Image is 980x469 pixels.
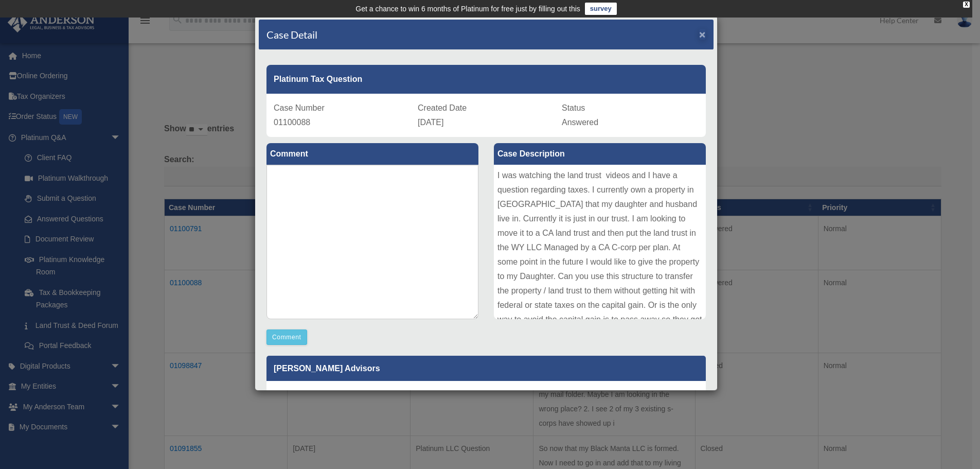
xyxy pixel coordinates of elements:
[494,165,706,319] div: I was watching the land trust videos and I have a question regarding taxes. I currently own a pro...
[274,103,325,112] span: Case Number
[266,356,706,381] p: [PERSON_NAME] Advisors
[699,29,706,40] button: Close
[266,27,317,42] h4: Case Detail
[562,103,585,112] span: Status
[585,3,617,15] a: survey
[355,3,580,15] div: Get a chance to win 6 months of Platinum for free just by filling out this
[266,65,706,94] div: Platinum Tax Question
[963,2,970,8] div: close
[266,329,307,345] button: Comment
[418,103,467,112] span: Created Date
[562,118,598,127] span: Answered
[274,118,310,127] span: 01100088
[494,143,706,165] label: Case Description
[266,143,478,165] label: Comment
[699,28,706,40] span: ×
[418,118,443,127] span: [DATE]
